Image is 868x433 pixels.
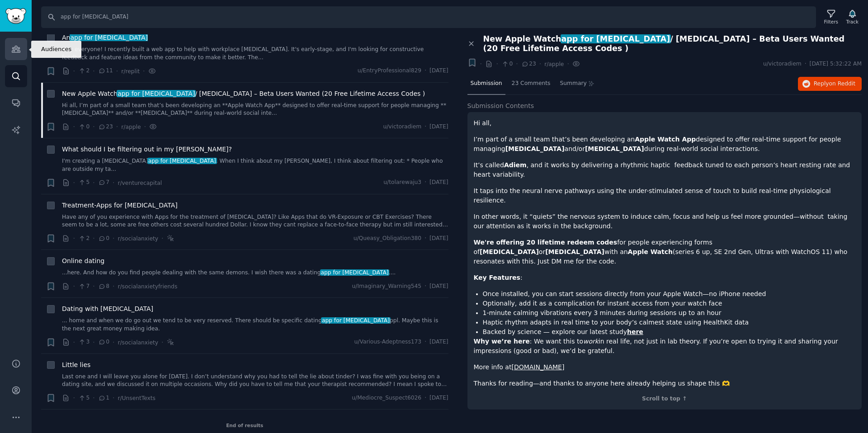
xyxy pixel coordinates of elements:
[78,179,90,187] span: 5
[121,124,141,130] span: r/apple
[98,282,109,291] span: 8
[93,393,94,403] span: ·
[474,160,856,179] p: It’s called , and it works by delivering a rhythmic haptic feedback tuned to each person’s heart ...
[73,178,75,188] span: ·
[118,180,162,186] span: r/venturecapital
[425,235,426,243] span: ·
[425,179,426,187] span: ·
[352,282,422,291] span: u/Imaginary_Warning545
[429,179,448,187] span: [DATE]
[635,136,696,143] strong: Apple Watch App
[320,269,390,276] span: app for [MEDICAL_DATA]
[829,80,855,87] span: on Reddit
[93,282,94,291] span: ·
[118,339,158,346] span: r/socialanxiety
[5,8,26,24] img: GummySearch logo
[161,338,163,347] span: ·
[474,238,856,266] p: for people experiencing forms of or with an (series 6 up, SE 2nd Gen, Ultras with WatchOS 11) who...
[161,234,163,243] span: ·
[474,379,856,388] p: Thanks for reading—and thanks to anyone here already helping us shape this 🫶
[98,394,109,402] span: 1
[354,235,421,243] span: u/Queasy_Obligation380
[78,338,90,346] span: 3
[321,317,391,324] span: app for [MEDICAL_DATA]
[474,338,530,345] strong: Why we’re here
[805,60,807,68] span: ·
[73,338,75,347] span: ·
[113,234,114,243] span: ·
[501,60,513,68] span: 0
[147,158,217,164] span: app for [MEDICAL_DATA]
[810,60,862,68] span: [DATE] 5:32:22 AM
[480,59,482,69] span: ·
[824,19,838,25] div: Filters
[474,274,520,281] strong: Key Features
[504,161,527,169] strong: Adiem
[118,235,158,242] span: r/socialanxiety
[583,338,599,345] em: work
[93,338,94,347] span: ·
[628,248,673,255] strong: Apple Watch
[121,68,140,75] span: r/replit
[544,61,564,67] span: r/apple
[483,289,856,299] li: Once installed, you can start sessions directly from your Apple Watch—no iPhone needed
[113,338,114,347] span: ·
[113,178,114,188] span: ·
[62,201,178,210] a: Treatment-Apps for [MEDICAL_DATA]
[561,34,671,43] span: app for [MEDICAL_DATA]
[474,395,856,403] div: Scroll to top ↑
[483,327,856,337] li: Backed by science — explore our latest study
[429,235,448,243] span: [DATE]
[467,101,534,111] span: Submission Contents
[78,67,90,75] span: 2
[62,145,232,154] a: What should I be filtering out in my [PERSON_NAME]?
[814,80,855,88] span: Reply
[763,60,802,68] span: u/victoradiem
[474,337,856,356] p: : We want this to in real life, not just in lab theory. If you’re open to trying it and sharing y...
[567,59,569,69] span: ·
[474,273,856,282] p: :
[425,123,426,131] span: ·
[62,33,148,42] a: Anapp for [MEDICAL_DATA]
[425,282,426,291] span: ·
[352,394,421,402] span: u/Mediocre_Suspect6026
[62,89,425,99] span: New Apple Watch / [MEDICAL_DATA] – Beta Users Wanted (20 Free Lifetime Access Codes )
[425,394,426,402] span: ·
[429,394,448,402] span: [DATE]
[62,213,448,229] a: Have any of you experience with Apps for the treatment of [MEDICAL_DATA]? Like Apps that do VR-Ex...
[383,179,421,187] span: u/tolarewaju3
[73,234,75,243] span: ·
[425,67,426,75] span: ·
[98,67,113,75] span: 11
[73,282,75,291] span: ·
[93,178,94,188] span: ·
[627,328,643,335] a: here
[118,283,177,290] span: r/socialanxietyfriends
[505,145,565,152] strong: [MEDICAL_DATA]
[496,59,498,69] span: ·
[483,34,862,53] span: New Apple Watch / [MEDICAL_DATA] – Beta Users Wanted (20 Free Lifetime Access Codes )
[62,102,448,118] a: Hi all, I’m part of a small team that’s been developing an **Apple Watch App** designed to offer ...
[62,304,153,314] a: Dating with [MEDICAL_DATA]
[143,66,145,76] span: ·
[62,33,148,42] span: An
[41,6,816,28] input: Search Keyword
[93,66,94,76] span: ·
[474,135,856,154] p: I’m part of a small team that’s been developing an designed to offer real-time support for people...
[429,338,448,346] span: [DATE]
[62,317,448,333] a: ... home and when we do go out we tend to be very reserved. There should be specific datingapp fo...
[62,89,425,99] a: New Apple Watchapp for [MEDICAL_DATA]/ [MEDICAL_DATA] – Beta Users Wanted (20 Free Lifetime Acces...
[144,122,146,132] span: ·
[474,186,856,205] p: It taps into the neural nerve pathways using the under-stimulated sense of touch to build real-ti...
[843,8,862,27] button: Track
[93,122,94,132] span: ·
[113,393,114,403] span: ·
[480,248,539,255] strong: [MEDICAL_DATA]
[521,60,536,68] span: 23
[511,363,564,371] a: [DOMAIN_NAME]
[483,299,856,308] li: Optionally, add it as a complication for instant access from your watch face
[471,80,502,88] span: Submission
